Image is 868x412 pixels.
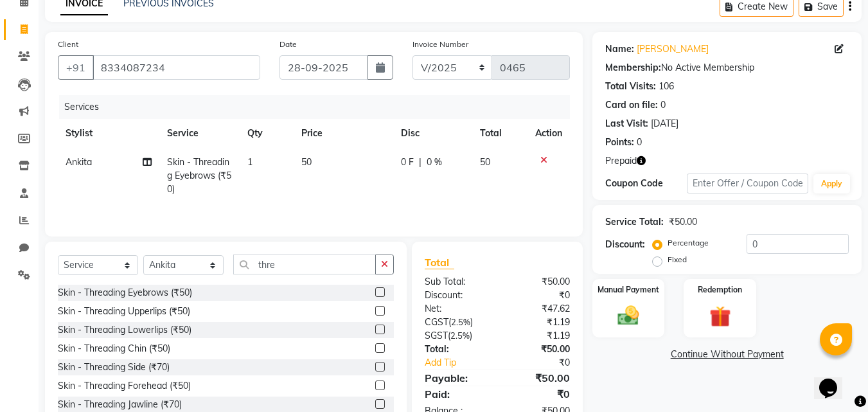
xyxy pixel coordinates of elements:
[415,370,497,386] div: Payable:
[497,370,580,386] div: ₹50.00
[668,254,687,265] label: Fixed
[233,255,376,274] input: Search or Scan
[813,174,850,193] button: Apply
[247,156,252,168] span: 1
[605,80,656,93] div: Total Visits:
[669,215,697,229] div: ₹50.00
[497,289,580,302] div: ₹0
[637,42,709,56] a: [PERSON_NAME]
[497,316,580,329] div: ₹1.19
[58,119,159,148] th: Stylist
[59,95,580,119] div: Services
[698,284,742,296] label: Redemption
[605,215,664,229] div: Service Total:
[240,119,294,148] th: Qty
[605,136,634,149] div: Points:
[497,386,580,402] div: ₹0
[415,386,497,402] div: Paid:
[415,302,497,316] div: Net:
[651,117,678,130] div: [DATE]
[605,177,686,190] div: Coupon Code
[415,329,497,343] div: ( )
[668,237,709,249] label: Percentage
[58,39,78,50] label: Client
[159,119,240,148] th: Service
[425,316,448,328] span: CGST
[637,136,642,149] div: 0
[167,156,231,195] span: Skin - Threading Eyebrows (₹50)
[660,98,666,112] div: 0
[605,117,648,130] div: Last Visit:
[58,361,170,374] div: Skin - Threading Side (₹70)
[301,156,312,168] span: 50
[703,303,738,330] img: _gift.svg
[419,156,421,169] span: |
[58,305,190,318] div: Skin - Threading Upperlips (₹50)
[595,348,859,361] a: Continue Without Payment
[605,42,634,56] div: Name:
[605,61,661,75] div: Membership:
[605,238,645,251] div: Discount:
[279,39,297,50] label: Date
[58,342,170,355] div: Skin - Threading Chin (₹50)
[427,156,442,169] span: 0 %
[451,317,470,327] span: 2.5%
[58,379,191,393] div: Skin - Threading Forehead (₹50)
[412,39,468,50] label: Invoice Number
[415,275,497,289] div: Sub Total:
[58,323,191,337] div: Skin - Threading Lowerlips (₹50)
[605,61,849,75] div: No Active Membership
[93,55,260,80] input: Search by Name/Mobile/Email/Code
[58,286,192,300] div: Skin - Threading Eyebrows (₹50)
[659,80,674,93] div: 106
[497,329,580,343] div: ₹1.19
[598,284,659,296] label: Manual Payment
[450,330,470,341] span: 2.5%
[425,330,448,341] span: SGST
[415,289,497,302] div: Discount:
[425,256,454,269] span: Total
[294,119,393,148] th: Price
[415,343,497,356] div: Total:
[605,98,658,112] div: Card on file:
[401,156,414,169] span: 0 F
[814,361,855,399] iframe: chat widget
[497,275,580,289] div: ₹50.00
[527,119,570,148] th: Action
[687,174,808,193] input: Enter Offer / Coupon Code
[66,156,92,168] span: Ankita
[497,343,580,356] div: ₹50.00
[415,316,497,329] div: ( )
[511,356,580,370] div: ₹0
[415,356,511,370] a: Add Tip
[480,156,490,168] span: 50
[472,119,528,148] th: Total
[393,119,472,148] th: Disc
[497,302,580,316] div: ₹47.62
[611,303,646,328] img: _cash.svg
[58,55,94,80] button: +91
[58,398,182,411] div: Skin - Threading Jawline (₹70)
[605,154,637,168] span: Prepaid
